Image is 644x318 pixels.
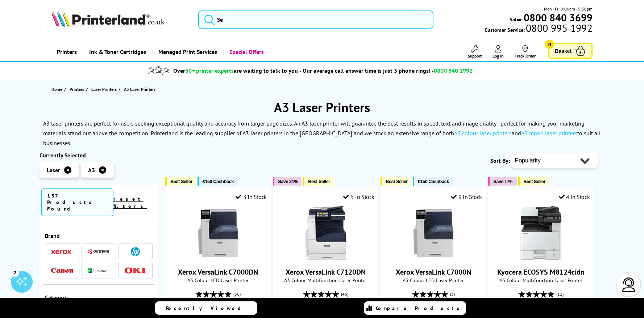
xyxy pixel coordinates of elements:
span: Laser [47,166,60,174]
a: Xerox VersaLink C7000N [396,267,471,277]
img: Kyocera [88,249,109,254]
span: Mon - Fri 9:00am - 5:30pm [544,5,593,12]
a: Printers [70,85,86,93]
span: 30+ printer experts [185,67,234,74]
span: Save 17% [493,179,513,184]
span: Over are waiting to talk to you [173,67,298,74]
span: Compare Products [376,305,464,311]
button: Best Seller [381,177,411,186]
div: 3 In Stock [236,193,267,200]
span: Recently Viewed [166,305,248,311]
button: Save 17% [488,177,517,186]
a: Log In [493,45,504,59]
span: £150 Cashback [203,179,234,184]
span: Best Seller [386,179,408,184]
input: Se [198,10,433,29]
a: Support [468,45,482,59]
span: (46) [341,287,348,301]
a: Home [51,85,64,93]
div: Currently Selected [40,152,158,159]
div: 2 [11,268,19,276]
a: OKI [124,266,146,275]
span: 0800 840 1992 [434,67,473,74]
b: 0800 840 3699 [524,11,593,24]
a: A3 mono laser printers [521,130,577,137]
button: £150 Cashback [413,177,453,186]
span: Basket [555,46,572,56]
a: HP [124,247,146,256]
span: - Our average call answer time is just 3 phone rings! - [299,67,473,74]
a: Kyocera ECOSYS M8124cidn [514,254,568,262]
span: 137 Products Found [41,188,113,216]
button: Save 21% [273,177,302,186]
button: Best Seller [518,177,549,186]
img: HP [131,247,140,256]
img: Xerox VersaLink C7120DN [299,206,353,260]
p: Printerland is the leading supplier of A3 laser printers in the [GEOGRAPHIC_DATA] and we stock an... [43,130,601,147]
span: Best Seller [523,179,545,184]
a: Special Offers [223,43,269,61]
span: Log In [493,53,504,59]
a: Xerox VersaLink C7000N [406,254,461,262]
div: Category [45,294,153,301]
span: (12) [556,287,564,301]
span: Sort By: [490,157,510,164]
span: A3 Colour Multifunction Laser Printer [277,277,374,284]
span: A3 Colour LED Laser Printer [169,277,267,284]
button: Best Seller [165,177,196,186]
span: 0 [545,40,554,49]
span: Ink & Toner Cartridges [89,43,146,61]
a: Printerland Logo [51,11,190,28]
a: Xerox VersaLink C7120DN [299,254,353,262]
span: Best Seller [308,179,330,184]
a: 0800 840 3699 [523,14,593,21]
span: Laser Printers [91,85,117,93]
h1: A3 Laser Printers [40,99,605,116]
a: Compare Products [364,301,466,315]
div: 9 In Stock [451,193,482,200]
span: Customer Service: [485,25,593,33]
a: Kyocera [88,247,109,256]
a: A3 colour laser printers [454,130,512,137]
p: A3 laser printers are perfect for users seeking exceptional quality and accuracy from larger page... [43,120,585,137]
a: Kyocera ECOSYS M8124cidn [497,267,585,277]
span: Save 21% [278,179,298,184]
a: Xerox VersaLink C7120DN [286,267,366,277]
img: Kyocera ECOSYS M8124cidn [514,206,568,260]
a: Xerox VersaLink C7000DN [178,267,258,277]
div: 4 In Stock [559,193,590,200]
div: 5 In Stock [343,193,374,200]
span: A3 Laser Printers [124,86,155,92]
a: Printers [51,43,82,61]
a: reset filters [113,196,147,209]
span: A3 Colour Multifunction Laser Printer [492,277,590,284]
a: Xerox [51,247,73,256]
a: Managed Print Services [151,43,223,61]
img: Canon [51,268,73,273]
a: Basket 0 [548,43,593,59]
img: Lexmark [88,268,109,273]
img: Xerox VersaLink C7000N [406,206,461,260]
span: (3) [450,287,455,301]
img: Xerox VersaLink C7000DN [191,206,245,260]
span: £150 Cashback [418,179,449,184]
a: Recently Viewed [155,301,257,315]
img: Xerox [51,249,73,254]
button: £150 Cashback [198,177,237,186]
a: Lexmark [88,266,109,275]
span: Printers [70,85,84,93]
img: OKI [124,267,146,274]
img: Printerland Logo [51,11,165,27]
img: user-headset-light.svg [622,277,636,292]
span: (36) [233,287,241,301]
a: Xerox VersaLink C7000DN [191,254,245,262]
span: 0800 995 1992 [525,25,593,31]
span: Sales: [510,16,523,23]
span: A3 Colour LED Laser Printer [385,277,482,284]
button: Best Seller [303,177,334,186]
a: Ink & Toner Cartridges [82,43,151,61]
a: Track Order [515,45,536,59]
a: Laser Printers [91,85,119,93]
a: Canon [51,266,73,275]
div: Brand [45,232,153,239]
